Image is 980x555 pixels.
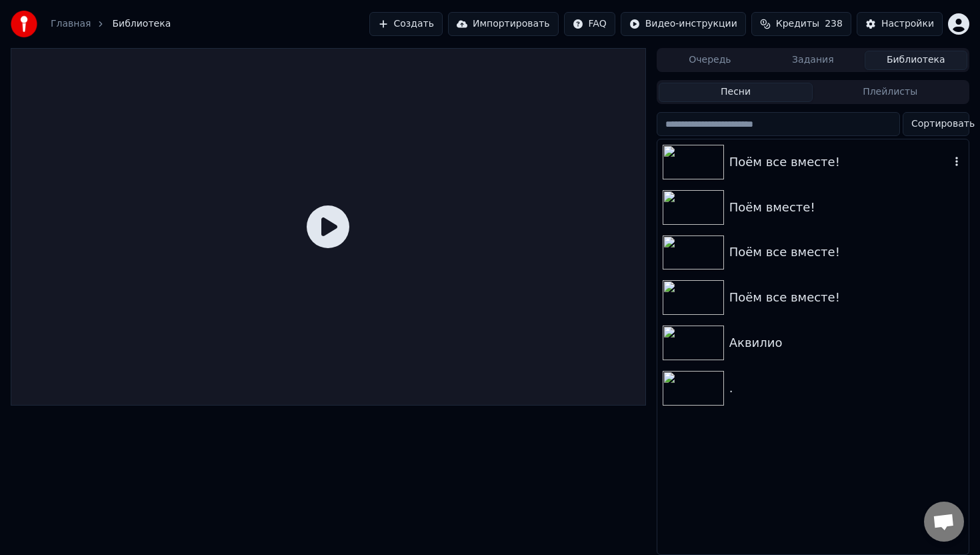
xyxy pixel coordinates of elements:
[51,17,171,31] nav: breadcrumb
[659,83,813,102] button: Песни
[621,12,746,36] button: Видео-инструкции
[729,334,963,352] div: Аквилио
[729,243,963,261] div: Поём все вместе!
[448,12,559,36] button: Импортировать
[924,502,964,542] a: Открытый чат
[865,51,967,70] button: Библиотека
[776,17,819,31] span: Кредиты
[825,17,843,31] span: 238
[564,12,615,36] button: FAQ
[751,12,851,36] button: Кредиты238
[659,51,761,70] button: Очередь
[813,83,967,102] button: Плейлисты
[51,17,91,31] a: Главная
[729,153,950,171] div: Поём все вместе!
[729,288,963,307] div: Поём все вместе!
[369,12,443,36] button: Создать
[729,379,963,398] div: .
[11,11,37,37] img: youka
[729,198,963,217] div: Поём вместе!
[881,17,934,31] div: Настройки
[761,51,864,70] button: Задания
[857,12,943,36] button: Настройки
[112,17,171,31] span: Библиотека
[911,117,975,131] span: Сортировать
